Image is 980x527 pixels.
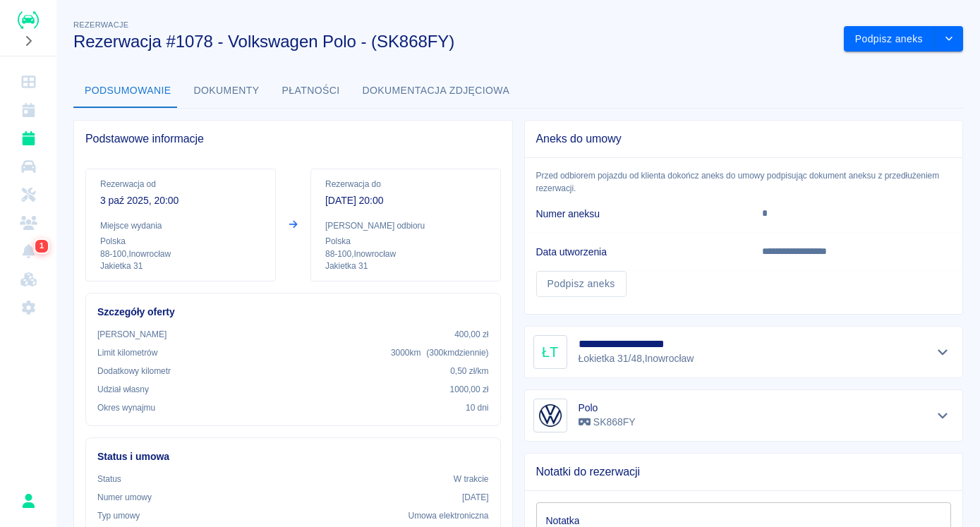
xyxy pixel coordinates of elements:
p: Typ umowy [97,509,140,522]
p: [PERSON_NAME] [97,328,167,341]
h6: Polo [579,401,636,415]
span: Aneks do umowy [536,132,952,146]
p: Jakietka 31 [325,260,486,272]
img: Image [536,401,564,430]
p: Polska [325,235,486,248]
button: Rozwiń nawigację [18,32,39,50]
h3: Rezerwacja #1078 - Volkswagen Polo - (SK868FY) [73,32,833,52]
p: Miejsce wydania [100,219,261,232]
button: Płatności [271,74,351,108]
span: Podstawowe informacje [85,132,501,146]
button: Krzysztof Przybyła [13,486,43,516]
a: Ustawienia [6,293,51,322]
a: Serwisy [6,181,51,209]
h6: Numer aneksu [536,207,739,221]
p: [PERSON_NAME] odbioru [325,219,486,232]
p: SK868FY [579,415,636,430]
p: [DATE] 20:00 [325,193,486,208]
button: Dokumenty [183,74,271,108]
p: 88-100 , Inowrocław [100,248,261,260]
button: Dokumentacja zdjęciowa [351,74,521,108]
button: Podpisz aneks [844,26,935,52]
h6: Szczegóły oferty [97,305,489,320]
p: Umowa elektroniczna [409,509,489,522]
a: Kalendarz [6,96,51,124]
p: 10 dni [466,401,488,414]
p: Limit kilometrów [97,346,157,359]
p: 400,00 zł [454,328,488,341]
span: Notatki do rezerwacji [536,465,952,479]
p: Numer umowy [97,491,152,504]
h6: Data utworzenia [536,245,739,259]
a: Rezerwacje [6,124,51,152]
p: 3000 km [391,346,489,359]
p: Dodatkowy kilometr [97,365,171,377]
img: Renthelp [18,11,39,29]
p: Przed odbiorem pojazdu od klienta dokończ aneks do umowy podpisując dokument aneksu z przedłużeni... [525,169,963,195]
span: Rezerwacje [73,20,128,29]
p: 1000,00 zł [450,383,489,396]
p: Okres wynajmu [97,401,155,414]
p: [DATE] [462,491,489,504]
p: Status [97,473,121,485]
p: Polska [100,235,261,248]
button: Podsumowanie [73,74,183,108]
a: Klienci [6,209,51,237]
button: Pokaż szczegóły [931,342,955,362]
button: drop-down [935,26,963,52]
div: ŁT [533,335,567,369]
p: 88-100 , Inowrocław [325,248,486,260]
span: ( 300 km dziennie ) [426,348,488,358]
p: 3 paź 2025, 20:00 [100,193,261,208]
p: W trakcie [454,473,489,485]
p: Jakietka 31 [100,260,261,272]
h6: Status i umowa [97,449,489,464]
p: 0,50 zł /km [450,365,488,377]
a: Widget WWW [6,265,51,293]
p: Udział własny [97,383,149,396]
button: Pokaż szczegóły [931,406,955,425]
a: Flota [6,152,51,181]
a: Powiadomienia [6,237,51,265]
p: Rezerwacja od [100,178,261,190]
a: Podpisz aneks [536,271,627,297]
p: Rezerwacja do [325,178,486,190]
p: Łokietka 31/48 , Inowrocław [579,351,694,366]
span: 1 [37,239,47,253]
a: Dashboard [6,68,51,96]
